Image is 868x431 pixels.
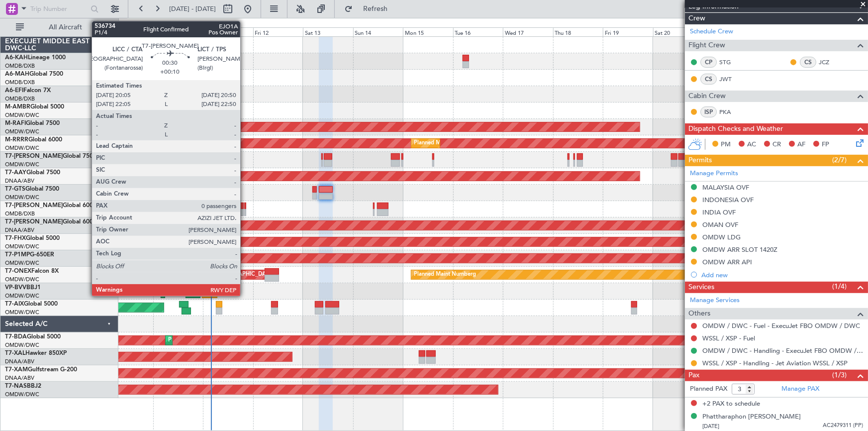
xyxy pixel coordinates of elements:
[688,123,783,135] span: Dispatch Checks and Weather
[5,203,96,209] a: T7-[PERSON_NAME]Global 6000
[819,58,841,67] a: JCZ
[26,24,105,31] span: All Aircraft
[5,276,39,283] a: OMDW/DWC
[5,219,63,225] span: T7-[PERSON_NAME]
[5,252,54,258] a: T7-P1MPG-650ER
[5,391,39,398] a: OMDW/DWC
[702,183,749,192] div: MALAYSIA OVF
[5,62,35,70] a: OMDB/DXB
[5,111,39,119] a: OMDW/DWC
[5,55,66,61] a: A6-KAHLineage 1000
[747,140,756,150] span: AC
[5,226,34,234] a: DNAA/ABV
[688,370,699,381] span: Pax
[5,203,63,209] span: T7-[PERSON_NAME]
[503,27,553,36] div: Wed 17
[153,27,203,36] div: Wed 10
[340,1,399,17] button: Refresh
[5,137,62,143] a: M-RRRRGlobal 6000
[5,268,31,274] span: T7-ONEX
[11,19,108,35] button: All Aircraft
[5,259,39,267] a: OMDW/DWC
[702,346,863,355] a: OMDW / DWC - Handling - ExecuJet FBO OMDW / DWC
[719,58,742,67] a: STG
[700,74,717,85] div: CS
[453,27,503,36] div: Tue 16
[832,370,847,380] span: (1/3)
[688,40,725,51] span: Flight Crew
[702,359,848,367] a: WSSL / XSP - Handling - Jet Aviation WSSL / XSP
[103,27,153,36] div: Tue 9
[5,235,60,241] a: T7-FHXGlobal 5000
[702,196,754,204] div: INDONESIA OVF
[5,219,96,225] a: T7-[PERSON_NAME]Global 6000
[5,120,60,126] a: M-RAFIGlobal 7500
[702,399,760,409] span: +2 PAX to schedule
[5,309,39,316] a: OMDW/DWC
[5,358,34,365] a: DNAA/ABV
[5,341,39,349] a: OMDW/DWC
[414,267,476,282] div: Planned Maint Nurnberg
[688,282,714,293] span: Services
[179,267,335,282] div: Planned Maint [GEOGRAPHIC_DATA] ([GEOGRAPHIC_DATA])
[414,136,512,151] div: Planned Maint Dubai (Al Maktoum Intl)
[702,245,777,254] div: OMDW ARR SLOT 1420Z
[5,334,27,340] span: T7-BDA
[800,57,816,68] div: CS
[5,383,41,389] a: T7-NASBBJ2
[5,120,26,126] span: M-RAFI
[603,27,653,36] div: Fri 19
[688,13,705,24] span: Crew
[690,27,733,37] a: Schedule Crew
[5,88,51,94] a: A6-EFIFalcon 7X
[700,107,717,117] div: ISP
[653,27,703,36] div: Sat 20
[30,1,88,16] input: Trip Number
[5,55,28,61] span: A6-KAH
[355,5,396,12] span: Refresh
[5,268,59,274] a: T7-ONEXFalcon 8X
[253,27,303,36] div: Fri 12
[702,412,801,422] div: Phattharaphon [PERSON_NAME]
[303,27,353,36] div: Sat 13
[823,422,863,430] span: AC2479311 (PP)
[5,153,63,159] span: T7-[PERSON_NAME]
[5,367,77,373] a: T7-XAMGulfstream G-200
[5,334,61,340] a: T7-BDAGlobal 5000
[5,194,39,201] a: OMDW/DWC
[700,57,717,68] div: CP
[5,170,26,176] span: T7-AAY
[5,161,39,168] a: OMDW/DWC
[5,383,27,389] span: T7-NAS
[5,71,29,77] span: A6-MAH
[5,137,28,143] span: M-RRRR
[5,235,26,241] span: T7-FHX
[169,4,216,13] span: [DATE] - [DATE]
[702,322,860,330] a: OMDW / DWC - Fuel - ExecuJet FBO OMDW / DWC
[5,350,25,356] span: T7-XAL
[5,301,58,307] a: T7-AIXGlobal 5000
[5,88,23,94] span: A6-EFI
[688,308,710,320] span: Others
[5,301,24,307] span: T7-AIX
[168,333,266,348] div: Planned Maint Dubai (Al Maktoum Intl)
[5,186,59,192] a: T7-GTSGlobal 7500
[772,140,781,150] span: CR
[690,296,740,306] a: Manage Services
[719,108,742,116] a: PKA
[5,243,39,250] a: OMDW/DWC
[702,233,741,241] div: OMDW LDG
[822,140,829,150] span: FP
[403,27,453,36] div: Mon 15
[832,155,847,165] span: (2/7)
[203,27,253,36] div: Thu 11
[5,95,35,103] a: OMDB/DXB
[702,258,752,266] div: OMDW ARR API
[702,334,755,342] a: WSSL / XSP - Fuel
[5,79,35,86] a: OMDB/DXB
[688,155,712,166] span: Permits
[688,91,726,102] span: Cabin Crew
[353,27,403,36] div: Sun 14
[5,104,64,110] a: M-AMBRGlobal 5000
[781,384,819,394] a: Manage PAX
